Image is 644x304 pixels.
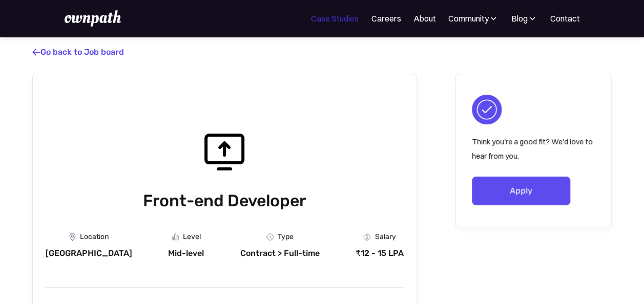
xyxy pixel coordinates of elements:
[511,12,537,25] div: Blog
[32,47,124,57] a: Go back to Job board
[413,12,435,25] a: About
[472,177,570,205] a: Apply
[46,248,132,258] div: [GEOGRAPHIC_DATA]
[371,12,401,25] a: Careers
[511,12,527,25] div: Blog
[311,12,359,25] a: Case Studies
[172,233,179,241] img: Graph Icon - Job Board X Webflow Template
[550,12,579,25] a: Contact
[240,248,320,258] div: Contract > Full-time
[356,248,404,258] div: ₹12 - 15 LPA
[448,12,488,25] div: Community
[363,233,370,241] img: Money Icon - Job Board X Webflow Template
[472,135,595,163] p: Think you're a good fit? We'd love to hear from you.
[69,233,76,241] img: Location Icon - Job Board X Webflow Template
[448,12,498,25] div: Community
[266,233,274,241] img: Clock Icon - Job Board X Webflow Template
[278,233,294,241] div: Type
[375,233,396,241] div: Salary
[80,233,109,241] div: Location
[168,248,204,258] div: Mid-level
[46,189,404,212] h1: Front-end Developer
[183,233,201,241] div: Level
[32,47,40,57] span: 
